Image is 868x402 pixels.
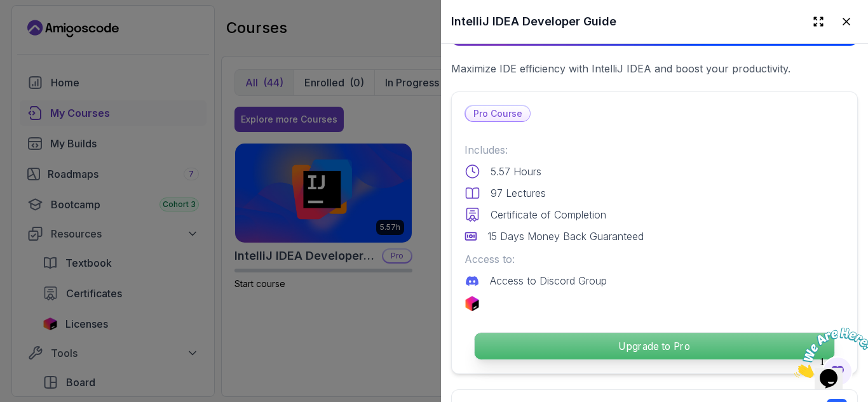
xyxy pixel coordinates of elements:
[451,13,616,30] h2: IntelliJ IDEA Developer Guide
[466,106,530,121] p: Pro Course
[789,323,868,383] iframe: chat widget
[465,251,844,267] p: Access to:
[465,296,480,311] img: jetbrains logo
[475,333,834,359] p: Upgrade to Pro
[5,5,84,55] img: Chat attention grabber
[491,164,541,179] p: 5.57 Hours
[474,332,835,360] button: Upgrade to Pro
[490,273,607,288] p: Access to Discord Group
[807,10,830,33] button: Expand drawer
[5,5,10,16] span: 1
[487,229,644,244] p: 15 Days Money Back Guaranteed
[465,142,844,157] p: Includes:
[451,61,858,76] p: Maximize IDE efficiency with IntelliJ IDEA and boost your productivity.
[491,207,606,222] p: Certificate of Completion
[491,185,546,201] p: 97 Lectures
